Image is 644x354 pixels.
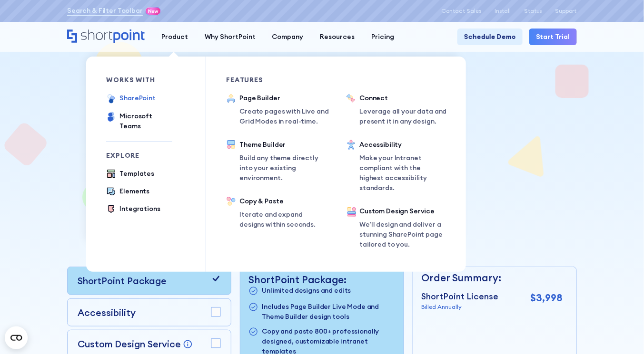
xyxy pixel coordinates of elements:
[78,274,167,287] p: ShortPoint Package
[106,93,156,105] a: SharePoint
[119,204,160,214] div: Integrations
[153,29,196,45] a: Product
[555,8,577,14] a: Support
[226,140,326,183] a: Theme BuilderBuild any theme directly into your existing environment.
[421,290,498,303] p: ShortPoint License
[239,140,326,150] div: Theme Builder
[226,196,326,230] a: Copy & PasteIterate and expand designs within seconds.
[226,93,335,126] a: Page BuilderCreate pages with Live and Grid Modes in real-time.
[359,206,446,216] div: Custom Design Service
[106,204,160,215] a: Integrations
[106,186,149,197] a: Elements
[119,93,156,103] div: SharePoint
[312,29,363,45] a: Resources
[5,326,28,349] button: Open CMP widget
[78,338,181,350] p: Custom Design Service
[106,169,154,180] a: Templates
[359,93,455,103] div: Connect
[320,32,355,42] div: Resources
[262,286,351,297] p: Unlimited designs and edits
[363,29,403,45] a: Pricing
[529,29,577,45] a: Start Trial
[346,206,446,252] a: Custom Design ServiceWe’ll design and deliver a stunning SharePoint page tailored to you.
[262,302,395,322] p: Includes Page Builder Live Mode and Theme Builder design tools
[106,111,172,131] a: Microsoft Teams
[67,29,145,44] a: Home
[524,8,542,14] a: Status
[78,306,136,319] p: Accessibility
[196,29,264,45] a: Why ShortPoint
[421,270,563,286] p: Order Summary:
[119,169,154,179] div: Templates
[441,8,481,14] a: Contact Sales
[473,244,644,354] iframe: Chat Widget
[346,93,455,126] a: ConnectLeverage all your data and present it in any design.
[346,140,446,193] a: AccessibilityMake your Intranet compliant with the highest accessibility standards.
[248,274,395,286] p: ShortPoint Package:
[421,303,498,311] p: Billed Annually
[106,152,172,159] div: Explore
[264,29,312,45] a: Company
[67,6,143,16] a: Search & Filter Toolbar
[457,29,523,45] a: Schedule Demo
[226,77,326,83] div: Features
[106,77,172,83] div: works with
[205,32,256,42] div: Why ShortPoint
[272,32,304,42] div: Company
[359,106,455,126] p: Leverage all your data and present it in any design.
[359,220,446,249] p: We’ll design and deliver a stunning SharePoint page tailored to you.
[239,106,335,126] p: Create pages with Live and Grid Modes in real-time.
[119,111,172,131] div: Microsoft Teams
[239,196,326,206] div: Copy & Paste
[359,153,446,193] p: Make your Intranet compliant with the highest accessibility standards.
[239,210,326,230] p: Iterate and expand designs within seconds.
[239,93,335,103] div: Page Builder
[119,186,149,196] div: Elements
[161,32,188,42] div: Product
[495,8,511,14] a: Install
[359,140,446,150] div: Accessibility
[372,32,395,42] div: Pricing
[239,153,326,183] p: Build any theme directly into your existing environment.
